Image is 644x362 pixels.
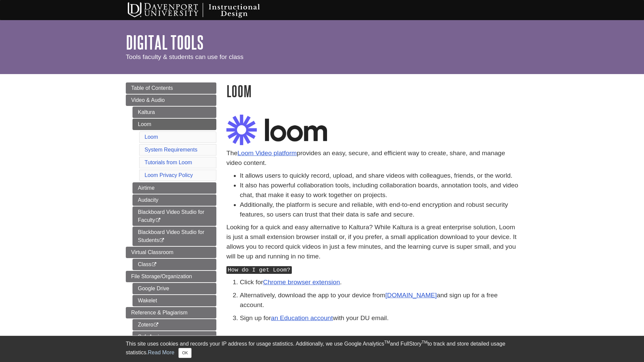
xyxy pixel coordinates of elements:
a: Loom [145,134,158,140]
p: Looking for a quick and easy alternative to Kaltura? While Kaltura is a great enterprise solution... [226,223,518,261]
a: Loom [132,119,216,130]
i: This link opens in a new window [153,323,159,327]
span: Table of Contents [131,85,173,91]
li: It allows users to quickly record, upload, and share videos with colleagues, friends, or the world. [240,171,518,181]
img: loom logo [226,115,327,145]
a: SafeAssign [132,331,216,343]
a: Airtime [132,182,216,194]
a: Class [132,259,216,270]
a: Virtual Classroom [126,247,216,258]
li: Additionally, the platform is secure and reliable, with end-to-end encryption and robust security... [240,200,518,220]
span: Virtual Classroom [131,249,173,255]
i: This link opens in a new window [151,262,157,267]
a: Chrome browser extension [263,279,340,286]
a: System Requirements [145,147,197,153]
sup: TM [384,340,390,345]
a: Zotero [132,319,216,330]
div: This site uses cookies and records your IP address for usage statistics. Additionally, we use Goo... [126,340,518,358]
span: Reference & Plagiarism [131,310,187,315]
a: Tutorials from Loom [145,160,192,165]
a: Read More [148,350,174,355]
kbd: How do I get Loom? [226,266,292,274]
a: Google Drive [132,283,216,294]
p: Alternatively, download the app to your device from and sign up for a free account. [240,291,518,310]
a: Digital Tools [126,32,204,53]
i: This link opens in a new window [155,218,161,223]
a: File Storage/Organization [126,271,216,282]
li: It also has powerful collaboration tools, including collaboration boards, annotation tools, and v... [240,181,518,200]
span: Tools faculty & students can use for class [126,53,244,60]
i: This link opens in a new window [159,238,165,243]
img: Davenport University Instructional Design [122,2,283,18]
span: Video & Audio [131,97,165,103]
a: Audacity [132,194,216,206]
a: Loom Video platform [237,149,297,157]
a: Reference & Plagiarism [126,307,216,318]
span: File Storage/Organization [131,274,192,279]
a: Table of Contents [126,82,216,94]
a: [DOMAIN_NAME] [385,292,437,299]
p: Sign up for with your DU email. [240,313,518,323]
a: Loom Privacy Policy [145,172,193,178]
button: Close [178,348,192,358]
sup: TM [422,340,427,345]
a: Blackboard Video Studio for Students [132,227,216,246]
p: Click for . [240,278,518,287]
a: Video & Audio [126,95,216,106]
h1: Loom [226,82,518,100]
p: The provides an easy, secure, and efficient way to create, share, and manage video content. [226,148,518,168]
a: Kaltura [132,107,216,118]
a: an Education account [271,314,333,321]
a: Wakelet [132,295,216,306]
a: Blackboard Video Studio for Faculty [132,206,216,226]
